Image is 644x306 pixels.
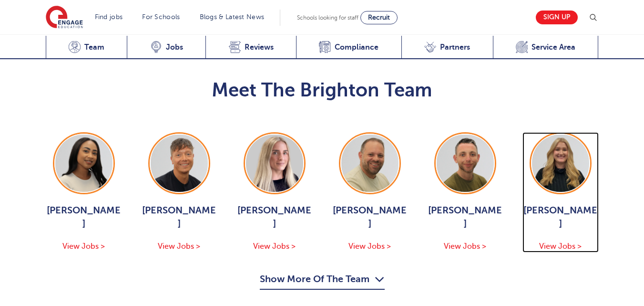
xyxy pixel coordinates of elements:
a: [PERSON_NAME] View Jobs > [141,132,217,253]
a: For Schools [142,13,180,21]
a: Blogs & Latest News [200,13,265,21]
img: Mia Menson [55,135,112,192]
a: Jobs [127,36,205,59]
span: [PERSON_NAME] [427,204,503,231]
span: View Jobs > [62,242,105,251]
span: View Jobs > [539,242,582,251]
span: View Jobs > [348,242,391,251]
a: Recruit [360,11,398,24]
a: Partners [401,36,493,59]
span: View Jobs > [158,242,200,251]
span: Recruit [368,14,390,21]
span: Schools looking for staff [297,14,358,21]
span: View Jobs > [444,242,486,251]
a: Find jobs [95,13,123,21]
a: Service Area [493,36,599,59]
a: Sign up [536,11,578,24]
span: [PERSON_NAME] [332,204,408,231]
span: Service Area [532,42,575,52]
a: [PERSON_NAME] View Jobs > [46,132,122,253]
img: Aaron Blackwell [151,135,208,192]
img: Engage Education [46,6,83,30]
span: Partners [440,42,470,52]
a: [PERSON_NAME] View Jobs > [332,132,408,253]
span: Compliance [335,42,378,52]
img: Gemma White [532,135,589,192]
a: Compliance [296,36,401,59]
span: Reviews [245,42,274,52]
a: Reviews [205,36,296,59]
a: [PERSON_NAME] View Jobs > [236,132,313,253]
span: [PERSON_NAME] [522,204,599,231]
a: Team [46,36,127,59]
span: [PERSON_NAME] [46,204,122,231]
img: Megan Parsons [246,135,303,192]
h2: Meet The Brighton Team [46,79,599,102]
span: [PERSON_NAME] [236,204,313,231]
a: [PERSON_NAME] View Jobs > [522,132,599,253]
span: [PERSON_NAME] [141,204,217,231]
button: Show More Of The Team [260,272,385,290]
a: [PERSON_NAME] View Jobs > [427,132,503,253]
img: Paul Tricker [341,135,399,192]
img: Ryan Simmons [437,135,494,192]
span: Team [84,42,104,52]
span: Jobs [166,42,183,52]
span: View Jobs > [253,242,296,251]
